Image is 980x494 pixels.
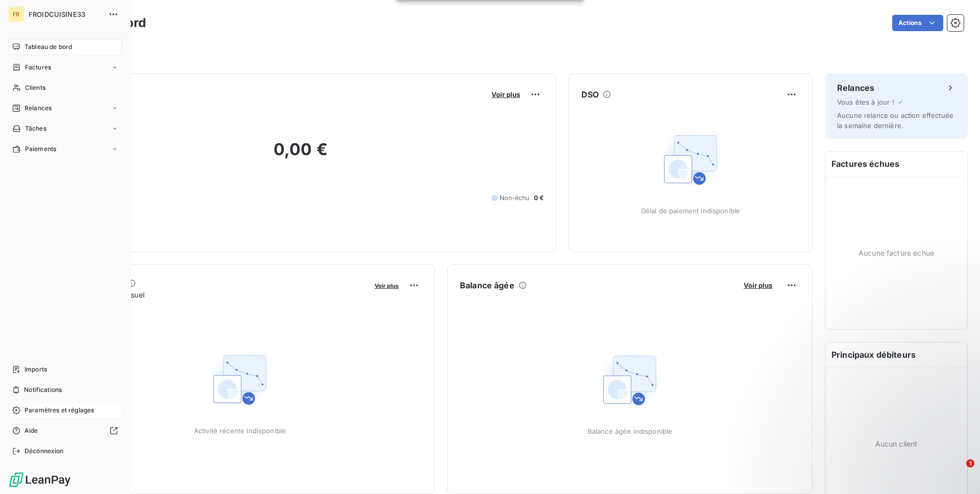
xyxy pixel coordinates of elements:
[892,15,943,31] button: Actions
[945,459,970,484] iframe: Intercom live chat
[837,111,953,130] span: Aucune relance ou action effectuée la semaine dernière.
[24,406,94,415] span: Paramètres et réglages
[25,83,45,92] span: Clients
[8,423,122,439] a: Aide
[24,447,64,456] span: Déconnexion
[375,282,399,289] span: Voir plus
[488,90,523,99] button: Voir plus
[8,6,24,22] div: FR
[641,207,741,215] span: Délai de paiement indisponible
[24,42,72,52] span: Tableau de bord
[744,281,772,289] span: Voir plus
[837,82,874,94] h6: Relances
[25,124,46,133] span: Tâches
[859,248,934,258] span: Aucune facture échue
[837,98,894,106] span: Vous êtes à jour !
[825,342,967,367] h6: Principaux débiteurs
[8,472,71,488] img: Logo LeanPay
[24,385,62,394] span: Notifications
[492,90,520,98] span: Voir plus
[58,289,367,300] span: Chiffre d'affaires mensuel
[500,193,529,203] span: Non-échu
[776,395,980,466] iframe: Intercom notifications message
[58,139,544,170] h2: 0,00 €
[29,10,102,18] span: FROIDCUISINE33
[534,193,544,203] span: 0 €
[966,459,974,467] span: 1
[597,348,663,413] img: Empty state
[24,104,52,113] span: Relances
[372,281,402,290] button: Voir plus
[581,88,599,101] h6: DSO
[587,427,673,435] span: Balance âgée indisponible
[25,144,56,154] span: Paiements
[24,365,47,374] span: Imports
[207,347,273,412] img: Empty state
[25,63,51,72] span: Factures
[741,281,775,290] button: Voir plus
[825,152,967,176] h6: Factures échues
[194,427,286,435] span: Activité récente indisponible
[460,279,514,291] h6: Balance âgée
[24,426,38,435] span: Aide
[658,127,723,192] img: Empty state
